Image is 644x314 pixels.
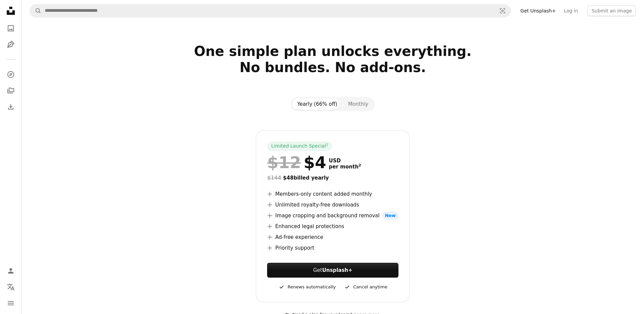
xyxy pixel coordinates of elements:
[344,283,387,291] div: Cancel anytime
[343,98,374,110] button: Monthly
[322,267,352,273] strong: Unsplash+
[358,163,361,167] sup: 2
[267,154,301,171] span: $12
[267,244,398,252] li: Priority support
[267,222,398,230] li: Enhanced legal protections
[516,5,560,16] a: Get Unsplash+
[4,38,18,51] a: Illustrations
[267,212,398,220] li: Image cropping and background removal
[267,233,398,241] li: Ad-free experience
[267,174,398,182] div: $48 billed yearly
[329,164,361,170] span: per month
[325,143,330,150] a: 1
[278,283,336,291] div: Renews automatically
[4,68,18,81] a: Explore
[4,296,18,310] button: Menu
[4,280,18,294] button: Language
[494,4,511,17] button: Visual search
[382,212,398,220] span: New
[4,84,18,97] a: Collections
[267,263,398,278] button: GetUnsplash+
[560,5,582,16] a: Log in
[267,154,326,171] div: $4
[329,158,361,164] span: USD
[292,98,343,110] button: Yearly (66% off)
[326,143,328,147] sup: 1
[267,175,281,181] span: $144
[4,4,18,19] a: Home — Unsplash
[267,190,398,198] li: Members-only content added monthly
[357,164,362,170] a: 2
[30,4,511,18] form: Find visuals sitewide
[267,142,332,151] div: Limited Launch Special
[30,4,41,17] button: Search Unsplash
[4,100,18,114] a: Download History
[115,43,551,92] h2: One simple plan unlocks everything. No bundles. No add-ons.
[4,22,18,35] a: Photos
[587,5,636,16] button: Submit an image
[267,201,398,209] li: Unlimited royalty-free downloads
[4,264,18,278] a: Log in / Sign up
